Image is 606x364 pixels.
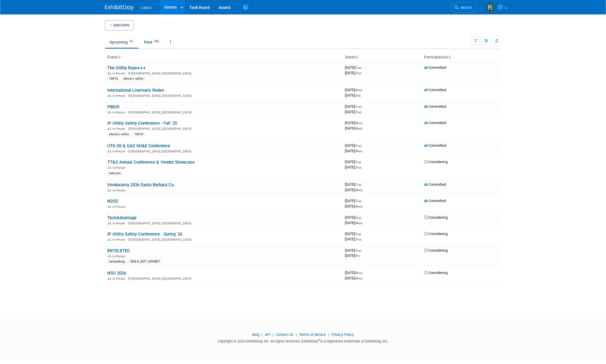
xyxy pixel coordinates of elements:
a: Sort by Participation Type [448,55,451,59]
img: ExhibitDay [105,5,134,11]
span: - [362,248,363,253]
span: [DATE] [345,121,364,125]
span: Committed [424,143,446,148]
span: - [362,232,363,236]
button: Add Event [105,20,134,30]
a: iP Utility Safety Conference - Spring '26 [107,232,182,237]
span: | [271,332,275,337]
span: (Wed) [355,189,362,192]
div: [GEOGRAPHIC_DATA], [GEOGRAPHIC_DATA] [107,149,340,153]
span: [DATE] [345,188,362,192]
span: (Tue) [355,232,361,236]
div: networking [107,259,127,264]
span: - [362,182,363,187]
img: In-Person Event [108,205,111,208]
span: In-Person [112,72,127,75]
a: Sort by Event Name [118,55,121,59]
a: Upcoming12 [105,37,139,48]
a: NDSC [107,199,119,204]
img: In-Person Event [108,238,111,241]
a: Privacy Policy [331,332,354,337]
span: [DATE] [345,165,361,169]
span: (Thu) [355,166,361,169]
span: 242 [153,39,160,44]
span: In-Person [112,189,127,192]
span: (Wed) [355,222,362,225]
span: [DATE] [345,237,361,241]
span: [DATE] [345,276,362,280]
a: Contact Us [276,332,294,337]
span: Committed [424,65,446,70]
a: Sort by Start Date [356,55,358,59]
div: electric utility [107,132,131,137]
span: Considering [424,215,448,220]
img: In-Person Event [108,127,111,130]
span: Committed [424,199,446,203]
a: Search [451,3,477,13]
span: [DATE] [345,93,361,97]
div: electric utility [122,76,145,81]
span: 12 [128,39,134,44]
span: (Tue) [355,144,361,147]
span: - [363,271,364,275]
span: (Wed) [355,150,362,153]
span: | [260,332,264,337]
span: [DATE] [345,271,364,275]
span: In-Person [112,166,127,170]
span: (Tue) [355,66,361,69]
span: Considering [424,248,448,253]
a: Past242 [140,37,165,48]
a: Blog [252,332,259,337]
span: In-Person [112,150,127,153]
a: iP Utility Safety Conference - Fall '25 [107,121,177,126]
div: [GEOGRAPHIC_DATA], [GEOGRAPHIC_DATA] [107,126,340,131]
span: In-Person [112,255,127,258]
span: - [362,199,363,203]
span: (Thu) [355,72,361,75]
span: - [363,121,364,125]
span: (Sat) [355,94,361,97]
span: In-Person [112,111,127,114]
a: The Utility Expo [107,65,146,71]
span: (Wed) [355,205,362,208]
span: | [294,332,298,337]
a: API [265,332,270,337]
a: PBIOS [107,104,119,109]
th: Event [105,52,343,62]
span: (Wed) [355,277,362,280]
span: Lapco [141,5,151,10]
div: telecom [107,171,123,176]
img: In-Person Event [108,255,111,257]
img: Ronnie Howard [485,2,496,13]
div: [GEOGRAPHIC_DATA], [GEOGRAPHIC_DATA] [107,110,340,114]
span: [DATE] [345,248,363,253]
th: Dates [343,52,422,62]
span: (Tue) [355,199,361,203]
span: (Thu) [355,238,361,241]
span: - [362,215,363,220]
span: [DATE] [345,221,362,225]
span: [DATE] [345,110,361,114]
a: Vendorama 2026 Santa Barbara Ca. [107,182,175,187]
span: (Mon) [355,122,362,125]
span: (Fri) [355,254,360,257]
span: In-Person [112,94,127,98]
img: In-Person Event [108,222,111,224]
span: [DATE] [345,199,363,203]
span: Considering [424,232,448,236]
span: - [363,88,364,92]
div: [GEOGRAPHIC_DATA], [GEOGRAPHIC_DATA] [107,276,340,281]
span: [DATE] [345,143,363,148]
span: | [327,332,331,337]
span: [DATE] [345,149,362,153]
span: - [362,143,363,148]
span: - [362,160,363,164]
span: [DATE] [345,126,362,130]
span: (Tue) [355,249,361,252]
span: (Tue) [355,161,361,164]
a: NSC 2026 [107,271,126,276]
span: [DATE] [345,65,363,70]
a: ENTELETEC [107,248,130,253]
img: In-Person Event [108,94,111,97]
span: In-Person [112,277,127,281]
